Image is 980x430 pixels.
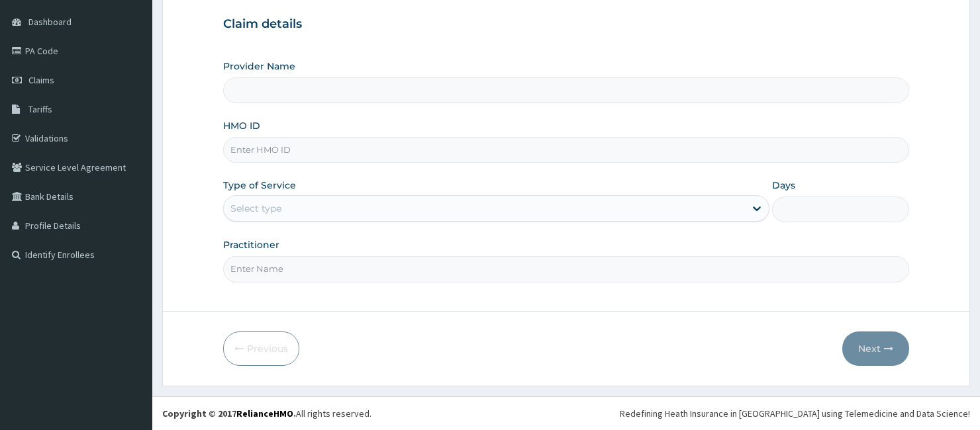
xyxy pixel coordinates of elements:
[28,103,52,115] span: Tariffs
[223,17,908,32] h3: Claim details
[236,408,293,419] a: RelianceHMO
[223,137,908,163] input: Enter HMO ID
[223,60,295,73] label: Provider Name
[620,407,970,420] div: Redefining Heath Insurance in [GEOGRAPHIC_DATA] using Telemedicine and Data Science!
[162,408,296,419] strong: Copyright © 2017 .
[28,16,72,28] span: Dashboard
[223,238,279,251] label: Practitioner
[152,396,980,430] footer: All rights reserved.
[223,256,908,282] input: Enter Name
[28,74,54,86] span: Claims
[223,119,260,132] label: HMO ID
[842,331,909,366] button: Next
[223,179,296,192] label: Type of Service
[223,331,299,366] button: Previous
[230,202,281,215] div: Select type
[772,179,795,192] label: Days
